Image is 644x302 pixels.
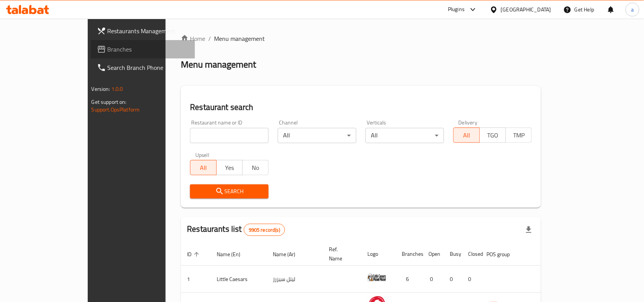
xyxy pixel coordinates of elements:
[92,97,127,107] span: Get support on:
[329,245,352,263] span: Ref. Name
[91,40,195,58] a: Branches
[211,266,267,293] td: Little Caesars
[108,45,189,54] span: Branches
[365,128,444,143] div: All
[396,266,422,293] td: 6
[242,160,269,175] button: No
[108,26,189,36] span: Restaurants Management
[246,162,266,173] span: No
[462,266,480,293] td: 0
[181,34,541,43] nav: breadcrumb
[457,130,477,141] span: All
[196,187,262,196] span: Search
[506,128,532,143] button: TMP
[486,250,520,259] span: POS group
[244,226,285,234] span: 9905 record(s)
[278,128,356,143] div: All
[501,5,551,14] div: [GEOGRAPHIC_DATA]
[208,34,211,43] li: /
[273,250,305,259] span: Name (Ar)
[480,128,506,143] button: TGO
[462,242,480,266] th: Closed
[220,162,240,173] span: Yes
[367,268,386,287] img: Little Caesars
[631,5,634,14] span: a
[217,250,250,259] span: Name (En)
[181,58,256,71] h2: Menu management
[190,184,269,199] button: Search
[448,5,465,14] div: Plugins
[193,162,213,173] span: All
[444,242,462,266] th: Busy
[483,130,503,141] span: TGO
[91,58,195,77] a: Search Branch Phone
[187,223,285,236] h2: Restaurants list
[187,250,201,259] span: ID
[190,128,269,143] input: Search for restaurant name or ID..
[92,105,140,115] a: Support.OpsPlatform
[190,102,532,113] h2: Restaurant search
[190,160,216,175] button: All
[195,152,209,158] label: Upsell
[91,22,195,40] a: Restaurants Management
[108,63,189,72] span: Search Branch Phone
[459,120,478,125] label: Delivery
[422,242,444,266] th: Open
[361,242,396,266] th: Logo
[111,84,123,94] span: 1.0.0
[509,130,529,141] span: TMP
[422,266,444,293] td: 0
[216,160,243,175] button: Yes
[444,266,462,293] td: 0
[520,221,538,239] div: Export file
[92,84,110,94] span: Version:
[396,242,422,266] th: Branches
[181,266,211,293] td: 1
[453,128,480,143] button: All
[267,266,323,293] td: ليتل سيزرز
[244,224,285,236] div: Total records count
[214,34,265,43] span: Menu management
